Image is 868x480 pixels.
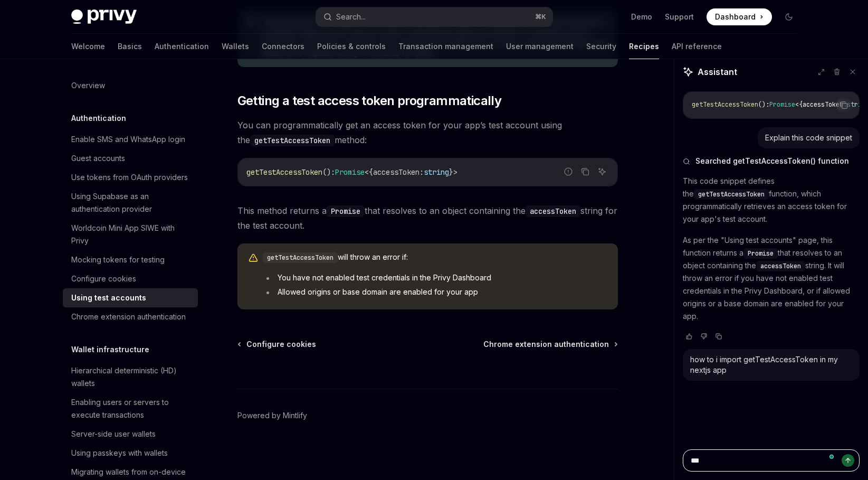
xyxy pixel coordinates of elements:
span: Searched getTestAccessToken() function [695,156,849,166]
a: Configure cookies [239,339,316,350]
span: { [799,100,803,109]
a: Transaction management [398,34,493,59]
a: Using test accounts [63,288,198,307]
button: Send message [842,454,854,467]
li: Allowed origins or base domain are enabled for your app [263,287,607,297]
a: Worldcoin Mini App SIWE with Privy [63,219,198,250]
p: This code snippet defines the function, which programmatically retrieves an access token for your... [683,175,860,225]
span: (): [322,167,335,177]
a: Enable SMS and WhatsApp login [63,130,198,149]
a: Use tokens from OAuth providers [63,168,198,187]
span: (): [758,100,769,109]
button: Copy the contents from the code block [837,98,851,112]
a: Hierarchical deterministic (HD) wallets [63,361,198,393]
a: Welcome [71,34,105,59]
a: Overview [63,76,198,95]
span: getTestAccessToken [246,167,322,177]
span: ⌘ K [535,13,546,21]
a: API reference [672,34,722,59]
a: Enabling users or servers to execute transactions [63,393,198,425]
a: Policies & controls [317,34,386,59]
span: Promise [748,249,774,258]
span: getTestAccessToken [698,190,765,199]
a: Using Supabase as an authentication provider [63,187,198,219]
a: Authentication [155,34,209,59]
div: Configure cookies [71,272,136,285]
span: You can programmatically get an access token for your app’s test account using the method: [237,118,618,147]
div: Mocking tokens for testing [71,253,165,266]
button: Search...⌘K [316,7,552,26]
span: will throw an error if: [263,252,607,263]
span: Chrome extension authentication [483,339,609,350]
span: > [453,167,457,177]
h5: Authentication [71,112,126,125]
a: Chrome extension authentication [63,307,198,326]
span: { [369,167,373,177]
code: Promise [327,205,365,217]
a: Using passkeys with wallets [63,444,198,463]
p: As per the "Using test accounts" page, this function returns a that resolves to an object contain... [683,234,860,323]
span: Assistant [698,65,737,78]
a: User management [506,34,574,59]
a: Demo [631,12,652,22]
span: accessToken [373,167,419,177]
code: getTestAccessToken [263,252,338,263]
div: Overview [71,79,105,92]
h5: Wallet infrastructure [71,343,149,356]
a: Dashboard [707,8,772,25]
span: Promise [769,100,795,109]
span: Getting a test access token programmatically [237,92,502,109]
a: Connectors [262,34,304,59]
a: Configure cookies [63,269,198,288]
a: Support [665,12,694,22]
code: accessToken [526,205,580,217]
a: Powered by Mintlify [237,410,307,421]
div: Guest accounts [71,152,125,165]
a: Mocking tokens for testing [63,250,198,269]
code: getTestAccessToken [250,135,335,146]
li: You have not enabled test credentials in the Privy Dashboard [263,272,607,283]
button: Ask AI [595,165,609,178]
div: Search... [336,11,366,23]
a: Chrome extension authentication [483,339,617,350]
div: Using Supabase as an authentication provider [71,190,192,215]
svg: Warning [248,253,259,263]
a: Server-side user wallets [63,425,198,444]
textarea: To enrich screen reader interactions, please activate Accessibility in Grammarly extension settings [683,449,860,472]
a: Basics [118,34,142,59]
span: Promise [335,167,365,177]
div: Enable SMS and WhatsApp login [71,133,185,146]
span: string [424,167,449,177]
span: accessToken [803,100,843,109]
span: < [365,167,369,177]
span: Configure cookies [246,339,316,350]
a: Wallets [222,34,249,59]
div: Use tokens from OAuth providers [71,171,188,184]
span: : [419,167,424,177]
a: Guest accounts [63,149,198,168]
img: dark logo [71,10,137,24]
button: Report incorrect code [561,165,575,178]
button: Searched getTestAccessToken() function [683,156,860,166]
div: Enabling users or servers to execute transactions [71,396,192,421]
button: Copy the contents from the code block [578,165,592,178]
div: Using test accounts [71,291,146,304]
button: Toggle dark mode [780,8,797,25]
span: < [795,100,799,109]
span: Dashboard [715,12,756,22]
a: Recipes [629,34,659,59]
a: Security [586,34,616,59]
span: accessToken [760,262,801,270]
div: Worldcoin Mini App SIWE with Privy [71,222,192,247]
div: Chrome extension authentication [71,310,186,323]
span: } [449,167,453,177]
div: Explain this code snippet [765,133,852,143]
span: getTestAccessToken [692,100,758,109]
div: Server-side user wallets [71,428,156,440]
div: Hierarchical deterministic (HD) wallets [71,364,192,390]
span: This method returns a that resolves to an object containing the string for the test account. [237,203,618,233]
div: how to i import getTestAccessToken in my nextjs app [690,354,852,375]
div: Using passkeys with wallets [71,447,168,459]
